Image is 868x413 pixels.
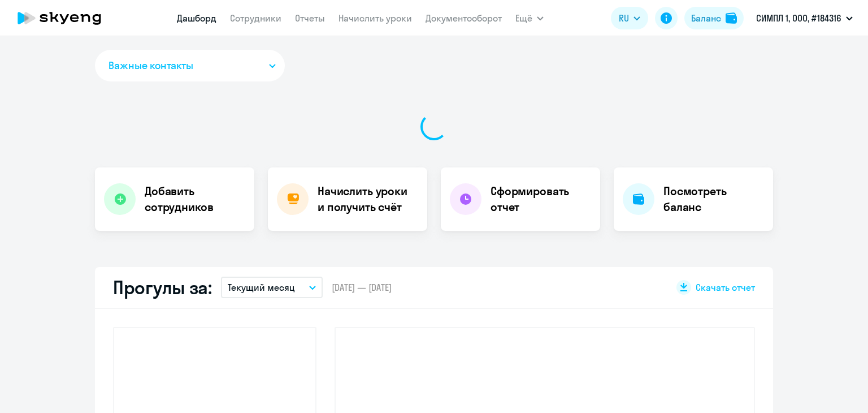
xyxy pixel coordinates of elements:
[95,50,285,81] button: Важные контакты
[177,12,216,24] a: Дашборд
[338,12,412,24] a: Начислить уроки
[750,5,858,32] button: СИМПЛ 1, ООО, #184316
[726,12,737,24] img: balance
[515,7,544,29] button: Ещё
[611,7,648,29] button: RU
[145,183,245,215] h4: Добавить сотрудников
[108,58,193,73] span: Важные контакты
[515,11,532,25] span: Ещё
[691,11,721,25] div: Баланс
[663,183,764,215] h4: Посмотреть баланс
[318,183,416,215] h4: Начислить уроки и получить счёт
[491,183,591,215] h4: Сформировать отчет
[295,12,325,24] a: Отчеты
[756,11,841,25] p: СИМПЛ 1, ООО, #184316
[332,281,392,294] span: [DATE] — [DATE]
[684,7,744,29] button: Балансbalance
[696,281,755,294] span: Скачать отчет
[230,12,281,24] a: Сотрудники
[221,277,323,298] button: Текущий месяц
[228,281,295,294] p: Текущий месяц
[113,276,212,299] h2: Прогулы за:
[426,12,502,24] a: Документооборот
[619,11,629,25] span: RU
